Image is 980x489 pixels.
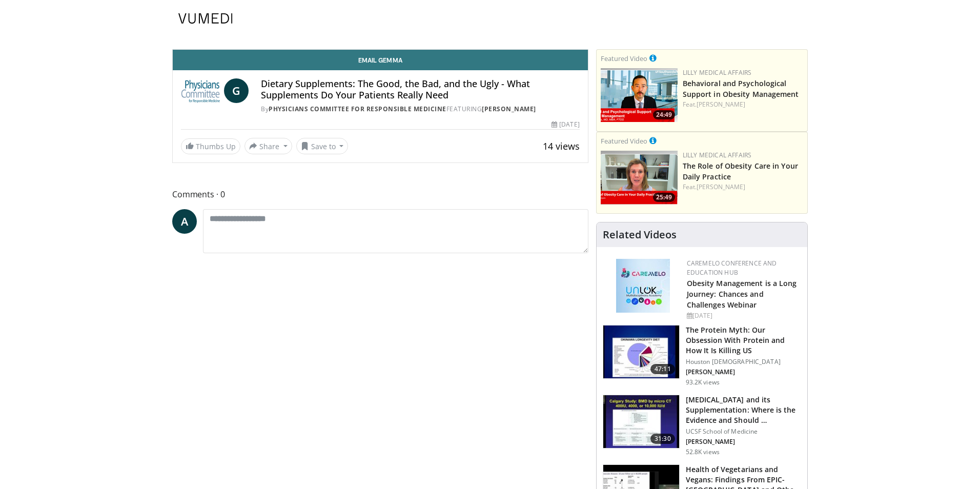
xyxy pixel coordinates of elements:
[173,50,588,70] a: Email Gemma
[603,395,679,449] img: 4bb25b40-905e-443e-8e37-83f056f6e86e.150x105_q85_crop-smart_upscale.jpg
[683,151,752,159] a: Lilly Medical Affairs
[603,229,677,241] h4: Related Videos
[683,78,799,99] a: Behavioral and Psychological Support in Obesity Management
[686,378,720,386] p: 93.2K views
[181,78,220,103] img: Physicians Committee for Responsible Medicine
[650,434,675,444] span: 31:30
[697,182,745,191] a: [PERSON_NAME]
[653,193,675,202] span: 25:49
[269,105,446,113] a: Physicians Committee for Responsible Medicine
[649,135,657,146] a: This is paid for by Lilly Medical Affairs
[601,54,647,63] small: Featured Video
[601,68,678,122] a: 24:49
[686,448,720,456] p: 52.8K views
[178,13,233,24] img: VuMedi Logo
[686,325,801,356] h3: The Protein Myth: Our Obsession With Protein and How It Is Killing US
[482,105,536,113] a: [PERSON_NAME]
[261,78,579,100] h4: Dietary Supplements: The Good, the Bad, and the Ugly - What Supplements Do Your Patients Really Need
[172,209,197,234] a: A
[683,100,803,109] div: Feat.
[261,105,579,114] div: By FEATURING
[686,395,801,425] h3: Vitamin D and its Supplementation: Where is the Evidence and Should We Treat?
[181,138,240,154] a: Thumbs Up
[683,182,803,192] div: Feat.
[697,100,745,109] a: [PERSON_NAME]
[616,259,670,313] img: 45df64a9-a6de-482c-8a90-ada250f7980c.png.150x105_q85_autocrop_double_scale_upscale_version-0.2.jpg
[686,368,801,376] p: Garth Davis
[552,120,579,129] div: [DATE]
[683,161,798,181] a: The Role of Obesity Care in Your Daily Practice
[244,138,292,154] button: Share
[603,325,801,386] a: 47:11 The Protein Myth: Our Obsession With Protein and How It Is Killing US Houston [DEMOGRAPHIC_...
[601,68,678,122] img: ba3304f6-7838-4e41-9c0f-2e31ebde6754.png.150x105_q85_crop-smart_upscale.png
[601,151,678,205] a: 25:49
[687,259,777,277] a: CaReMeLO Conference and Education Hub
[296,138,349,154] button: Save to
[687,278,797,310] a: Obesity Management is a Long Journey: Chances and Challenges Webinar
[649,52,657,64] a: This is paid for by Lilly Medical Affairs
[601,151,678,205] img: e1208b6b-349f-4914-9dd7-f97803bdbf1d.png.150x105_q85_crop-smart_upscale.png
[543,140,580,152] span: 14 views
[601,136,647,146] small: Featured Video
[650,364,675,374] span: 47:11
[686,427,801,436] p: UCSF School of Medicine
[653,110,675,119] span: 24:49
[686,358,801,366] p: Houston [DEMOGRAPHIC_DATA]
[224,78,249,103] a: G
[683,68,752,77] a: Lilly Medical Affairs
[687,311,799,320] div: [DATE]
[172,188,588,201] span: Comments 0
[603,325,679,379] img: b7b8b05e-5021-418b-a89a-60a270e7cf82.150x105_q85_crop-smart_upscale.jpg
[686,438,801,446] p: Clifford J. Rosen
[603,395,801,456] a: 31:30 [MEDICAL_DATA] and its Supplementation: Where is the Evidence and Should … UCSF School of M...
